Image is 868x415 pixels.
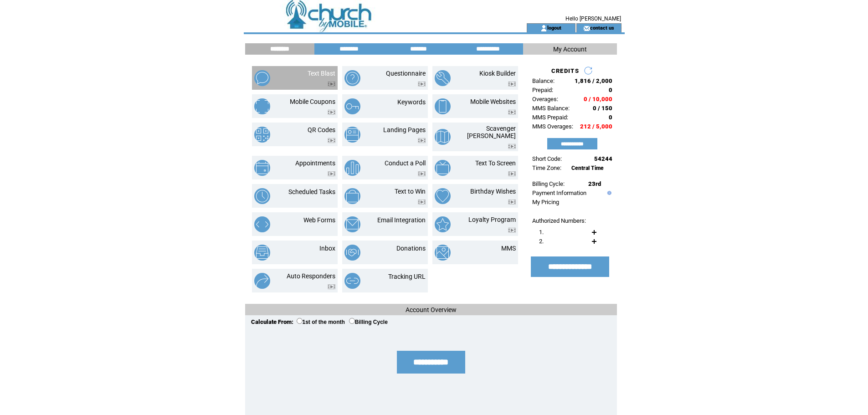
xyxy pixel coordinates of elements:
img: email-integration.png [344,216,360,232]
span: 2. [539,238,544,245]
input: 1st of the month [297,318,303,324]
a: Auto Responders [287,272,335,280]
img: video.png [328,171,335,176]
a: Web Forms [303,216,335,224]
span: Balance: [532,77,555,84]
span: 0 [609,114,612,121]
span: Hello [PERSON_NAME] [565,15,621,22]
a: Donations [396,245,426,252]
a: Questionnaire [386,70,426,77]
a: MMS [501,245,516,252]
span: Time Zone: [532,164,561,171]
span: MMS Overages: [532,123,573,130]
span: Billing Cycle: [532,180,565,187]
img: appointments.png [254,160,270,176]
img: text-to-screen.png [435,160,451,176]
a: Scheduled Tasks [288,188,335,195]
label: 1st of the month [297,319,345,325]
img: video.png [418,171,426,176]
img: birthday-wishes.png [435,188,451,204]
a: logout [547,25,561,31]
span: 0 [609,87,612,93]
span: Calculate From: [251,318,293,325]
img: scavenger-hunt.png [435,129,451,145]
a: My Pricing [532,199,559,205]
span: Authorized Numbers: [532,217,586,224]
a: Text To Screen [475,159,516,167]
img: inbox.png [254,245,270,261]
span: Short Code: [532,155,562,162]
img: help.gif [605,191,611,195]
input: Billing Cycle [349,318,355,324]
img: auto-responders.png [254,273,270,289]
a: Inbox [319,245,335,252]
img: video.png [328,138,335,143]
span: Central Time [571,165,604,171]
img: account_icon.gif [540,25,547,32]
img: qr-codes.png [254,127,270,143]
a: Conduct a Poll [385,159,426,167]
a: Email Integration [377,216,426,224]
span: 54244 [594,155,612,162]
span: CREDITS [551,67,579,74]
a: contact us [590,25,614,31]
span: 1. [539,229,544,236]
a: Keywords [397,98,426,106]
img: video.png [508,144,516,149]
a: Birthday Wishes [470,188,516,195]
img: text-to-win.png [344,188,360,204]
img: video.png [508,110,516,115]
a: Mobile Websites [470,98,516,105]
img: kiosk-builder.png [435,70,451,86]
span: Account Overview [406,306,457,313]
a: Text Blast [308,70,335,77]
a: Landing Pages [383,126,426,133]
span: 1,816 / 2,000 [575,77,612,84]
img: video.png [418,200,426,205]
img: video.png [508,200,516,205]
img: donations.png [344,245,360,261]
a: Payment Information [532,190,586,196]
img: conduct-a-poll.png [344,160,360,176]
a: Text to Win [395,188,426,195]
img: scheduled-tasks.png [254,188,270,204]
img: video.png [328,82,335,87]
img: loyalty-program.png [435,216,451,232]
img: mobile-coupons.png [254,98,270,114]
span: MMS Prepaid: [532,114,568,121]
a: Tracking URL [388,273,426,280]
img: mobile-websites.png [435,98,451,114]
img: text-blast.png [254,70,270,86]
img: questionnaire.png [344,70,360,86]
a: QR Codes [308,126,335,133]
img: web-forms.png [254,216,270,232]
span: 0 / 10,000 [584,96,612,102]
span: Prepaid: [532,87,553,93]
a: Loyalty Program [468,216,516,223]
a: Appointments [295,159,335,167]
span: MMS Balance: [532,105,570,112]
img: video.png [418,82,426,87]
img: video.png [328,110,335,115]
img: mms.png [435,245,451,261]
span: 0 / 150 [593,105,612,112]
span: 212 / 5,000 [580,123,612,130]
img: video.png [508,228,516,233]
a: Scavenger [PERSON_NAME] [467,125,516,139]
img: keywords.png [344,98,360,114]
img: video.png [508,171,516,176]
span: My Account [553,46,587,53]
label: Billing Cycle [349,319,388,325]
img: contact_us_icon.gif [583,25,590,32]
img: tracking-url.png [344,273,360,289]
a: Mobile Coupons [290,98,335,105]
span: 23rd [588,180,601,187]
img: video.png [328,284,335,289]
img: video.png [418,138,426,143]
span: Overages: [532,96,558,102]
img: landing-pages.png [344,127,360,143]
a: Kiosk Builder [479,70,516,77]
img: video.png [508,82,516,87]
